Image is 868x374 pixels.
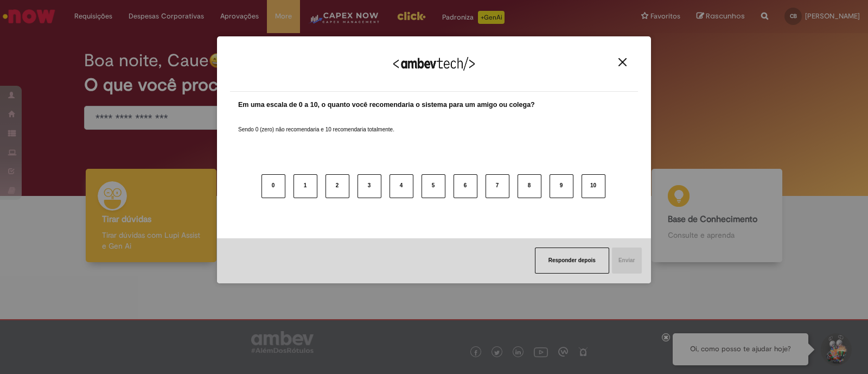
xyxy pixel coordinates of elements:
[518,174,541,198] button: 8
[261,174,285,198] button: 0
[618,58,627,66] img: Close
[486,174,509,198] button: 7
[238,113,394,134] label: Sendo 0 (zero) não recomendaria e 10 recomendaria totalmente.
[582,174,605,198] button: 10
[238,100,535,110] label: Em uma escala de 0 a 10, o quanto você recomendaria o sistema para um amigo ou colega?
[390,174,413,198] button: 4
[325,174,349,198] button: 2
[393,57,475,71] img: Logo Ambevtech
[358,174,381,198] button: 3
[293,174,317,198] button: 1
[615,58,630,67] button: Close
[535,248,609,274] button: Responder depois
[454,174,477,198] button: 6
[422,174,445,198] button: 5
[550,174,573,198] button: 9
